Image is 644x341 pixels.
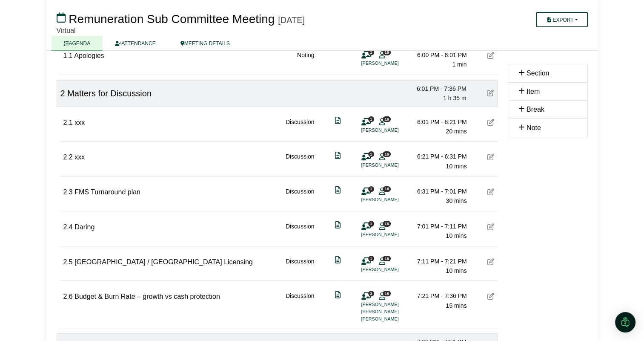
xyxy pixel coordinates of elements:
span: Break [527,106,544,113]
a: ATTENDANCE [103,36,168,51]
span: 3 [368,291,374,296]
div: [DATE] [278,15,305,25]
div: Discussion [286,152,315,171]
span: 1 [368,49,374,55]
div: 6:21 PM - 6:31 PM [407,152,467,161]
span: Section [527,69,549,77]
span: 10 mins [446,232,467,239]
div: 6:31 PM - 7:01 PM [407,187,467,196]
span: Matters for Discussion [67,89,152,98]
span: Remuneration Sub Committee Meeting [69,12,275,26]
div: 7:01 PM - 7:11 PM [407,222,467,231]
span: 2.3 [63,188,73,196]
li: [PERSON_NAME] [361,196,425,203]
span: 2.4 [63,223,73,231]
span: Virtual [57,27,76,34]
span: 2.1 [63,119,73,126]
span: 20 mins [446,128,467,135]
span: 1 min [452,61,467,68]
div: 6:01 PM - 7:36 PM [407,84,467,93]
div: Noting [297,50,314,69]
span: 2.6 [63,293,73,300]
li: [PERSON_NAME] [361,162,425,169]
li: [PERSON_NAME] [361,301,425,308]
span: 16 [383,116,391,122]
span: 16 [383,291,391,296]
div: 6:01 PM - 6:21 PM [407,117,467,127]
div: Discussion [286,222,315,241]
li: [PERSON_NAME] [361,308,425,315]
span: 10 mins [446,163,467,170]
span: 10 mins [446,267,467,274]
span: 16 [383,221,391,226]
span: 15 mins [446,302,467,309]
span: 1 [368,186,374,192]
span: 1 [368,256,374,261]
span: 16 [383,49,391,55]
span: 16 [383,256,391,261]
span: 16 [383,186,391,192]
span: [GEOGRAPHIC_DATA] / [GEOGRAPHIC_DATA] Licensing [74,258,252,266]
div: Open Intercom Messenger [615,312,635,332]
li: [PERSON_NAME] [361,266,425,273]
span: 2.2 [63,153,73,161]
li: [PERSON_NAME] [361,315,425,323]
span: Apologies [74,52,104,59]
div: Discussion [286,187,315,206]
li: [PERSON_NAME] [361,231,425,238]
span: xxx [74,153,85,161]
span: 1 h 35 m [443,95,466,101]
div: 6:00 PM - 6:01 PM [407,50,467,60]
span: 1 [368,116,374,122]
span: 1 [368,221,374,226]
div: 7:11 PM - 7:21 PM [407,257,467,266]
div: Discussion [286,291,315,323]
div: Discussion [286,257,315,276]
span: 1.1 [63,52,73,59]
span: 2.5 [63,258,73,266]
span: Item [527,88,540,95]
a: AGENDA [52,36,103,51]
a: MEETING DETAILS [168,36,242,51]
button: Export [536,12,587,27]
div: Discussion [286,117,315,136]
li: [PERSON_NAME] [361,60,425,67]
span: 1 [368,151,374,157]
span: xxx [74,119,85,126]
li: [PERSON_NAME] [361,127,425,134]
span: Daring [74,223,94,231]
span: Note [527,124,541,131]
div: 7:21 PM - 7:36 PM [407,291,467,301]
span: 16 [383,151,391,157]
span: Budget & Burn Rate – growth vs cash protection [74,293,220,300]
span: 2 [60,89,65,98]
span: FMS Turnaround plan [74,188,140,196]
span: 30 mins [446,197,467,204]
